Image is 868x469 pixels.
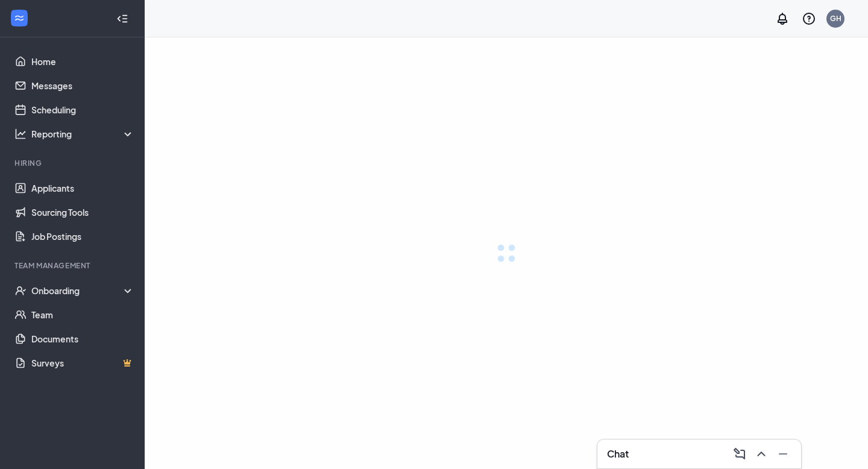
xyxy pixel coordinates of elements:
div: Reporting [31,128,135,140]
h3: Chat [607,447,629,461]
div: GH [830,13,841,24]
a: SurveysCrown [31,351,134,375]
a: Job Postings [31,224,134,248]
a: Applicants [31,176,134,200]
a: Documents [31,327,134,351]
button: Minimize [772,444,791,464]
button: ComposeMessage [729,444,748,464]
button: ChevronUp [750,444,770,464]
svg: ComposeMessage [732,447,747,461]
a: Team [31,303,134,327]
div: Hiring [14,158,132,168]
a: Messages [31,74,134,98]
svg: WorkstreamLogo [13,12,25,24]
a: Scheduling [31,98,134,122]
svg: UserCheck [14,285,27,297]
svg: QuestionInfo [802,11,816,26]
svg: Analysis [14,128,27,140]
a: Sourcing Tools [31,200,134,224]
svg: ChevronUp [754,447,769,461]
svg: Minimize [776,447,790,461]
svg: Notifications [775,11,790,26]
a: Home [31,49,134,74]
div: Team Management [14,260,132,271]
svg: Collapse [116,13,128,25]
div: Onboarding [31,285,135,297]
